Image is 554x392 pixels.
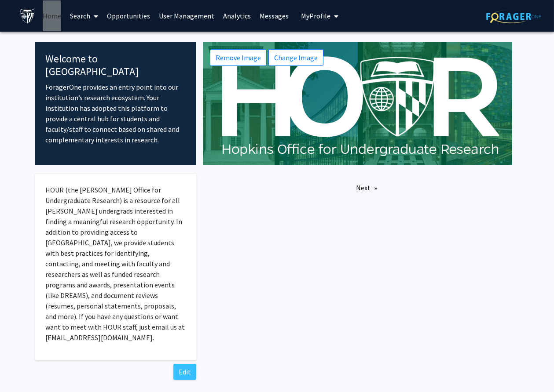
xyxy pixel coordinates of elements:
[103,0,154,31] a: Opportunities
[66,0,103,31] a: Search
[268,49,323,66] button: Change Image
[219,0,255,31] a: Analytics
[7,134,168,385] iframe: Chat
[486,10,541,23] img: ForagerOne Logo
[38,0,66,31] a: Home
[46,53,186,78] h4: Welcome to [GEOGRAPHIC_DATA]
[210,49,267,66] button: Remove Image
[20,8,35,24] img: Johns Hopkins University Logo
[154,0,219,31] a: User Management
[255,0,293,31] a: Messages
[352,181,382,194] a: Next page
[203,181,512,194] ul: Pagination
[203,42,512,165] img: Cover Image
[301,11,330,20] span: My Profile
[46,82,186,145] p: ForagerOne provides an entry point into our institution’s research ecosystem. Your institution ha...
[173,364,196,380] button: Edit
